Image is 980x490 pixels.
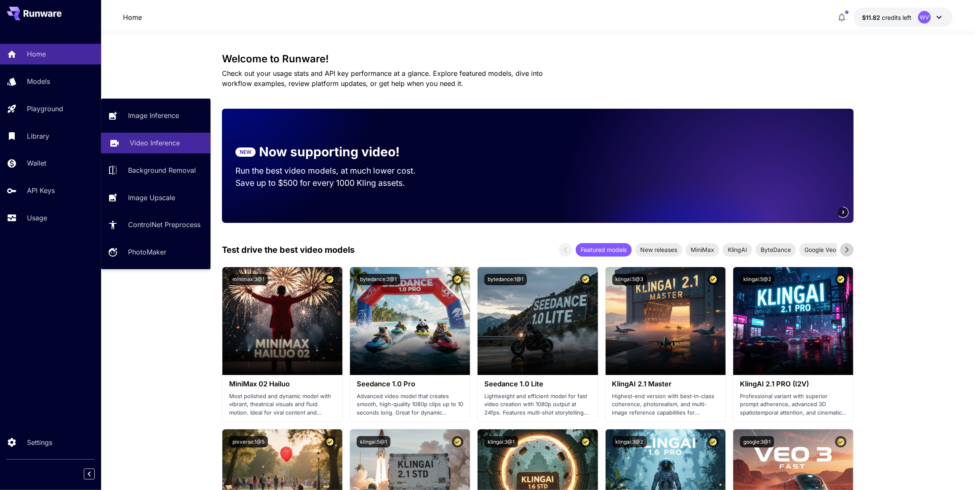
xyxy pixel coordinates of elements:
[27,437,52,447] p: Settings
[842,209,844,215] span: 3
[27,49,46,59] p: Home
[484,436,518,447] button: klingai:3@1
[799,245,841,254] span: Google Veo
[740,380,846,388] h3: KlingAI 2.1 PRO (I2V)
[357,274,400,285] button: bytedance:2@1
[740,274,774,285] button: klingai:5@2
[27,185,55,195] p: API Keys
[123,12,142,22] nav: breadcrumb
[635,245,682,254] span: New releases
[324,274,336,285] button: Certified Model – Vetted for best performance and includes a commercial license.
[612,436,647,447] button: klingai:3@2
[357,436,390,447] button: klingai:5@1
[686,245,719,254] span: MiniMax
[128,110,179,120] p: Image Inference
[882,14,911,21] span: credits left
[918,11,931,24] div: WV
[101,214,211,235] a: ControlNet Preprocess
[84,469,95,479] button: Collapse sidebar
[128,193,175,203] p: Image Upscale
[452,274,463,285] button: Certified Model – Vetted for best performance and includes a commercial license.
[612,380,719,388] h3: KlingAI 2.1 Master
[740,392,846,417] p: Professional variant with superior prompt adherence, advanced 3D spatiotemporal attention, and ci...
[27,76,50,86] p: Models
[835,274,846,285] button: Certified Model – Vetted for best performance and includes a commercial license.
[235,177,432,189] p: Save up to $500 for every 1000 Kling assets.
[854,8,953,27] button: $11.82026
[606,267,726,375] img: alt
[740,436,774,447] button: google:3@1
[222,244,355,256] p: Test drive the best video models
[128,220,200,230] p: ControlNet Preprocess
[708,436,719,447] button: Certified Model – Vetted for best performance and includes a commercial license.
[101,187,211,208] a: Image Upscale
[101,133,211,153] a: Video Inference
[612,392,719,417] p: Highest-end version with best-in-class coherence, photorealism, and multi-image reference capabil...
[101,160,211,181] a: Background Removal
[357,380,463,388] h3: Seedance 1.0 Pro
[27,158,46,168] p: Wallet
[357,392,463,417] p: Advanced video model that creates smooth, high-quality 1080p clips up to 10 seconds long. Great f...
[222,69,543,88] span: Check out your usage stats and API key performance at a glance. Explore featured models, dive int...
[240,148,251,156] p: NEW
[259,142,400,161] p: Now supporting video!
[222,267,342,375] img: alt
[835,436,846,447] button: Certified Model – Vetted for best performance and includes a commercial license.
[229,436,268,447] button: pixverse:1@5
[27,131,49,141] p: Library
[101,242,211,262] a: PhotoMaker
[756,245,796,254] span: ByteDance
[723,245,752,254] span: KlingAI
[452,436,463,447] button: Certified Model – Vetted for best performance and includes a commercial license.
[229,274,268,285] button: minimax:3@1
[708,274,719,285] button: Certified Model – Vetted for best performance and includes a commercial license.
[612,274,647,285] button: klingai:5@3
[733,267,853,375] img: alt
[123,12,142,22] p: Home
[324,436,336,447] button: Certified Model – Vetted for best performance and includes a commercial license.
[222,53,854,65] h3: Welcome to Runware!
[229,392,336,417] p: Most polished and dynamic model with vibrant, theatrical visuals and fluid motion. Ideal for vira...
[235,165,432,177] p: Run the best video models, at much lower cost.
[350,267,470,375] img: alt
[128,247,166,257] p: PhotoMaker
[862,14,882,21] span: $11.82
[580,274,591,285] button: Certified Model – Vetted for best performance and includes a commercial license.
[27,213,47,223] p: Usage
[478,267,598,375] img: alt
[580,436,591,447] button: Certified Model – Vetted for best performance and includes a commercial license.
[130,138,180,148] p: Video Inference
[27,104,63,114] p: Playground
[484,274,527,285] button: bytedance:1@1
[128,165,196,175] p: Background Removal
[101,105,211,126] a: Image Inference
[90,466,101,482] div: Collapse sidebar
[576,245,632,254] span: Featured models
[229,380,336,388] h3: MiniMax 02 Hailuo
[484,380,591,388] h3: Seedance 1.0 Lite
[862,13,911,22] div: $11.82026
[484,392,591,417] p: Lightweight and efficient model for fast video creation with 1080p output at 24fps. Features mult...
